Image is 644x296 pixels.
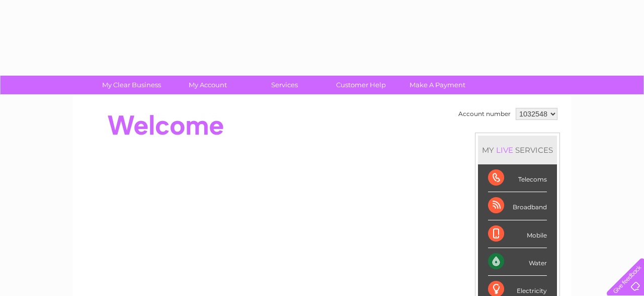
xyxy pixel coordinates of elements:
div: Broadband [488,192,547,220]
a: My Clear Business [90,76,173,94]
a: Make A Payment [396,76,479,94]
td: Account number [456,105,513,123]
a: Services [243,76,326,94]
div: MY SERVICES [478,136,557,164]
a: Customer Help [319,76,403,94]
div: Water [488,248,547,276]
div: Mobile [488,220,547,248]
a: My Account [167,76,250,94]
div: Telecoms [488,164,547,192]
div: LIVE [494,145,515,155]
